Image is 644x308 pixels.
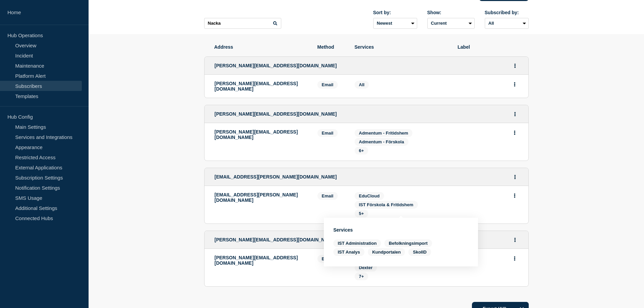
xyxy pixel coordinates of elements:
button: Actions [511,172,519,182]
span: Kundportalen [368,248,405,256]
button: Actions [510,127,519,138]
p: [EMAIL_ADDRESS][PERSON_NAME][DOMAIN_NAME] [215,192,307,203]
span: Befolkningsimport [384,239,432,247]
span: Dexter [359,265,373,270]
select: Subscribed by [485,18,529,29]
span: 5+ [359,211,364,216]
p: [PERSON_NAME][EMAIL_ADDRESS][DOMAIN_NAME] [215,129,307,140]
span: Admentum - Förskola [359,139,404,144]
h3: Services [333,227,469,233]
span: Method [317,44,344,50]
span: All [359,82,365,87]
p: [PERSON_NAME][EMAIL_ADDRESS][DOMAIN_NAME] [215,81,307,92]
p: [PERSON_NAME][EMAIL_ADDRESS][DOMAIN_NAME] [215,255,307,266]
span: 7+ [359,274,364,279]
span: IST Förskola & Fritidshem [359,202,413,207]
span: Email [317,192,338,200]
span: Services [355,44,448,50]
span: Address [214,44,307,50]
span: Email [317,81,338,89]
span: Email [317,129,338,137]
span: IST Administration [333,239,381,247]
button: Actions [510,253,519,264]
div: Subscribed by: [485,10,529,15]
span: SkolID [408,248,431,256]
button: Actions [510,190,519,201]
button: Actions [511,235,519,245]
span: EduCloud [359,193,380,198]
span: [EMAIL_ADDRESS][PERSON_NAME][DOMAIN_NAME] [215,174,337,180]
button: Actions [511,61,519,71]
span: [PERSON_NAME][EMAIL_ADDRESS][DOMAIN_NAME] [215,237,337,242]
button: Actions [510,79,519,90]
span: Label [458,44,519,50]
div: Show: [427,10,475,15]
span: 6+ [359,148,364,153]
span: [PERSON_NAME][EMAIL_ADDRESS][DOMAIN_NAME] [215,63,337,68]
select: Deleted [427,18,475,29]
select: Sort by [373,18,417,29]
input: Search subscribers [204,18,281,29]
span: Email [317,255,338,263]
span: IST Analys [333,248,364,256]
button: Actions [511,109,519,119]
span: [PERSON_NAME][EMAIL_ADDRESS][DOMAIN_NAME] [215,111,337,117]
div: Sort by: [373,10,417,15]
span: Admentum - Fritidshem [359,131,408,136]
